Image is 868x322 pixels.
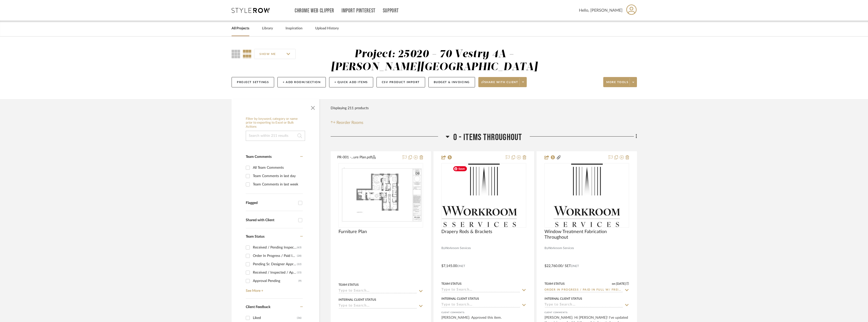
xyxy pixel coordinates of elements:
[336,120,363,126] span: Reorder Rooms
[544,303,623,308] input: Type to Search…
[329,77,373,87] button: + Quick Add Items
[441,229,492,235] span: Drapery Rods & Brackets
[338,297,376,302] div: Internal Client Status
[441,296,479,301] div: Internal Client Status
[453,132,522,143] span: 0 - Items Throughout
[339,163,423,227] div: 0
[441,303,520,308] input: Type to Search…
[297,243,301,252] div: (63)
[338,289,417,294] input: Type to Search…
[337,155,400,161] button: PR-001 -...ure Plan.pdf
[612,282,615,285] span: on
[244,285,303,293] a: See More +
[544,246,548,251] span: By
[246,201,296,205] div: Flagged
[286,25,303,32] a: Inspiration
[339,167,423,223] img: Furniture Plan
[544,229,629,240] span: Window Treatment Fabrication Throughout
[376,77,425,87] button: CSV Product Import
[441,281,462,286] div: Team Status
[579,7,622,13] span: Hello, [PERSON_NAME]
[548,246,574,251] span: Workroom Services
[441,288,520,293] input: Type to Search…
[342,9,375,13] a: Import Pinterest
[297,260,301,268] div: (22)
[246,155,272,159] span: Team Comments
[331,49,538,72] div: Project: 25020 - 70 Vestry 4A - [PERSON_NAME][GEOGRAPHIC_DATA]
[253,172,301,180] div: Team Comments in last day
[606,80,628,88] span: More tools
[246,218,296,222] div: Shared with Client
[331,103,369,113] div: Displaying 211 products
[451,164,517,227] img: Drapery Rods & Brackets
[277,77,326,87] button: + Add Room/Section
[428,77,475,87] button: Budget & Invoicing
[615,282,626,286] span: [DATE]
[232,77,274,87] button: Project Settings
[554,164,620,227] img: Window Treatment Fabrication Throughout
[308,102,318,112] button: Close
[603,77,637,87] button: More tools
[338,282,359,287] div: Team Status
[253,252,297,260] div: Order In Progress / Paid In Full w/ Freight, No Balance due
[246,131,305,141] input: Search within 211 results
[544,288,623,293] input: Type to Search…
[253,277,298,285] div: Approval Pending
[481,80,518,88] span: Share with client
[297,269,301,277] div: (15)
[246,305,270,309] span: Client Feedback
[253,164,301,172] div: All Team Comments
[262,25,273,32] a: Library
[253,180,301,188] div: Team Comments in last week
[544,296,582,301] div: Internal Client Status
[338,229,367,235] span: Furniture Plan
[315,25,339,32] a: Upload History
[544,281,565,286] div: Team Status
[298,277,301,285] div: (9)
[338,304,417,309] input: Type to Search…
[441,246,445,251] span: By
[297,252,301,260] div: (28)
[253,260,297,268] div: Pending Sr. Designer Approval
[295,9,334,13] a: Chrome Web Clipper
[383,9,399,13] a: Support
[232,25,249,32] a: All Projects
[331,120,363,126] button: Reorder Rooms
[253,269,297,277] div: Received / Inspected / Approved
[453,166,467,171] span: Save
[246,117,305,129] h6: Filter by keyword, category or name prior to exporting to Excel or Bulk Actions
[246,235,265,238] span: Team Status
[445,246,471,251] span: Workroom Services
[253,314,297,322] div: Liked
[253,243,297,252] div: Received / Pending Inspection
[297,314,301,322] div: (36)
[478,77,527,87] button: Share with client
